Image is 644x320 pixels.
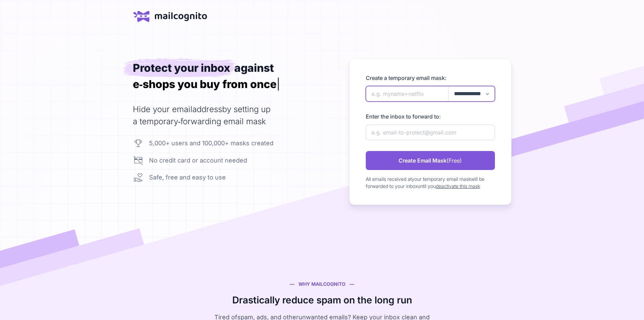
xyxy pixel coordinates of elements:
div: All emails received at will be forwarded to your inbox [366,175,495,190]
input: e.g. myname+netflix [366,86,495,102]
span: your temporary email mask [412,176,471,182]
label: Create a temporary email mask: [366,74,495,82]
div: Safe, free and easy to use [149,173,226,182]
span: Protect your inbox [122,57,238,78]
h3: Drastically reduce spam on the long run [214,293,430,307]
div: No credit card or account needed [149,156,247,165]
a: deactivate this mask [436,183,480,189]
span: e‑shops you buy from once [133,78,277,91]
span: address [192,104,222,114]
span: | [277,78,280,91]
span: (Free) [447,156,462,165]
div: 5,000+ users and 100,000+ masks created [149,138,273,148]
label: Enter the inbox to forward to: [366,112,495,121]
div: against [234,61,274,74]
a: home [133,11,207,22]
a: Create Email Mask(Free) [366,151,495,170]
div: — WHY MAILCOGNITO — [214,280,430,287]
h2: Hide your email by setting up a temporary‑forwarding email mask [133,103,295,128]
span: until you [418,183,436,189]
form: newAlias [366,74,495,190]
input: e.g. email-to-protect@gmail.com [366,125,495,140]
